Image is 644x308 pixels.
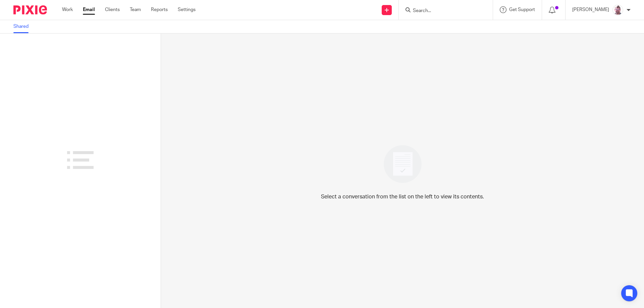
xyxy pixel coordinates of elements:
img: image [379,141,426,187]
span: Get Support [509,7,535,12]
a: Clients [105,6,120,13]
img: Pixie [13,5,47,14]
a: Reports [151,6,168,13]
img: KD3.png [612,5,623,15]
a: Team [130,6,141,13]
a: Work [62,6,73,13]
p: [PERSON_NAME] [572,6,609,13]
a: Settings [178,6,196,13]
a: Email [83,6,95,13]
p: Select a conversation from the list on the left to view its contents. [321,193,484,201]
a: Shared [13,20,34,33]
input: Search [412,8,473,14]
